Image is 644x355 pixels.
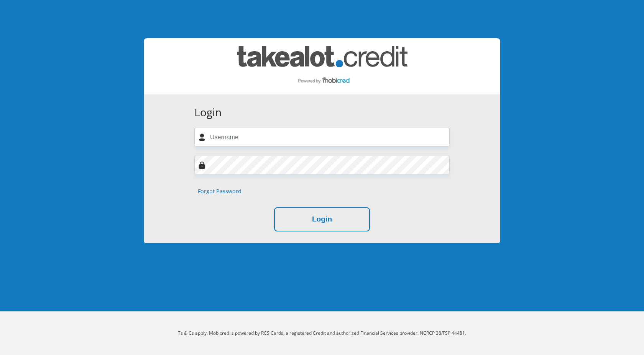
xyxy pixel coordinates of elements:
[109,330,535,337] p: Ts & Cs apply. Mobicred is powered by RCS Cards, a registered Credit and authorized Financial Ser...
[198,161,206,169] img: Image
[237,46,407,87] img: takealot_credit logo
[194,128,450,147] input: Username
[198,187,242,195] a: Forgot Password
[274,207,370,231] button: Login
[198,134,206,141] img: user-icon image
[194,106,450,119] h3: Login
